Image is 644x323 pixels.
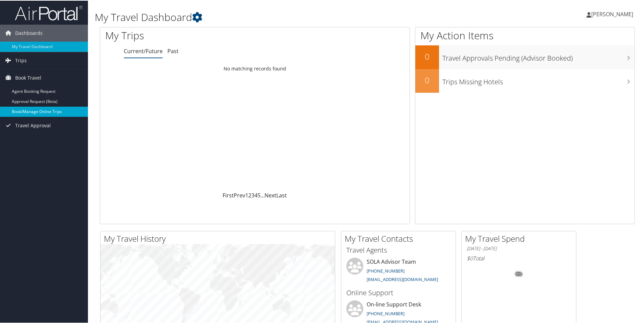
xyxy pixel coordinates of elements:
[442,73,635,86] h3: Trips Missing Hotels
[367,276,438,282] a: [EMAIL_ADDRESS][DOMAIN_NAME]
[467,254,473,261] span: $0
[264,191,276,198] a: Next
[346,287,451,297] h3: Online Support
[591,10,633,17] span: [PERSON_NAME]
[15,24,43,41] span: Dashboards
[257,191,260,198] a: 5
[415,74,439,85] h2: 0
[465,232,576,244] h2: My Travel Spend
[442,49,635,62] h3: Travel Approvals Pending (Advisor Booked)
[516,272,522,276] tspan: 0%
[104,232,335,244] h2: My Travel History
[223,191,234,198] a: First
[95,9,458,24] h1: My Travel Dashboard
[415,28,635,42] h1: My Action Items
[100,62,410,74] td: No matching records found
[251,191,254,198] a: 3
[345,232,456,244] h2: My Travel Contacts
[276,191,287,198] a: Last
[415,68,635,92] a: 0Trips Missing Hotels
[15,116,51,133] span: Travel Approval
[367,267,405,273] a: [PHONE_NUMBER]
[248,191,251,198] a: 2
[415,50,439,62] h2: 0
[367,310,405,316] a: [PHONE_NUMBER]
[586,3,640,24] a: [PERSON_NAME]
[167,47,179,54] a: Past
[467,245,571,251] h6: [DATE] - [DATE]
[234,191,245,198] a: Prev
[343,257,454,285] li: SOLA Advisor Team
[15,4,83,20] img: airportal-logo.png
[346,245,451,254] h3: Travel Agents
[245,191,248,198] a: 1
[124,47,163,54] a: Current/Future
[15,51,27,68] span: Trips
[105,28,276,42] h1: My Trips
[15,69,41,86] span: Book Travel
[254,191,257,198] a: 4
[467,254,571,261] h6: Total
[260,191,264,198] span: …
[415,45,635,68] a: 0Travel Approvals Pending (Advisor Booked)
